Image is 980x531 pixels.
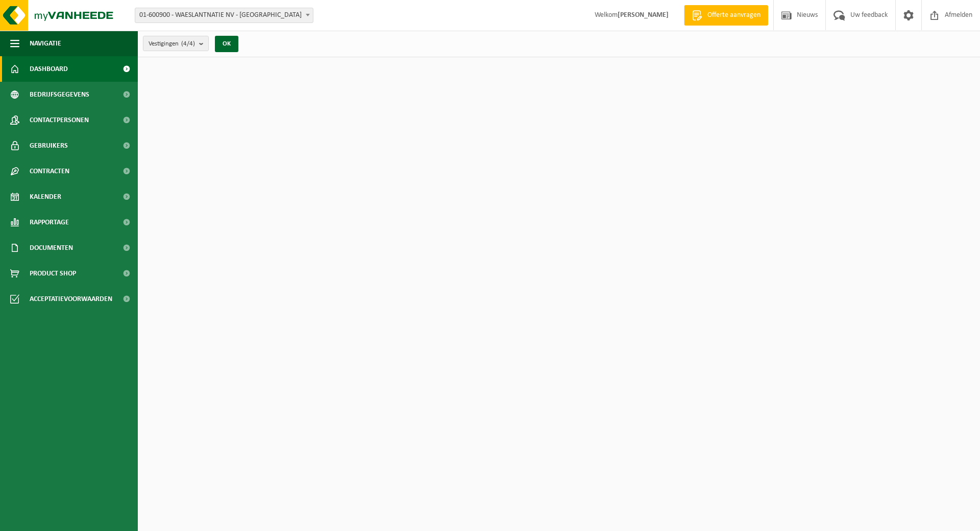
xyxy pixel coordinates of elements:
[30,56,68,82] span: Dashboard
[135,8,313,22] span: 01-600900 - WAESLANTNATIE NV - ANTWERPEN
[30,158,69,184] span: Contracten
[30,107,89,133] span: Contactpersonen
[30,235,73,261] span: Documenten
[618,11,669,19] strong: [PERSON_NAME]
[135,8,313,23] span: 01-600900 - WAESLANTNATIE NV - ANTWERPEN
[181,40,195,47] count: (4/4)
[30,82,89,107] span: Bedrijfsgegevens
[30,210,69,235] span: Rapportage
[30,286,112,312] span: Acceptatievoorwaarden
[30,133,68,158] span: Gebruikers
[149,36,195,52] span: Vestigingen
[705,10,763,20] span: Offerte aanvragen
[30,184,61,210] span: Kalender
[215,36,238,52] button: OK
[30,261,76,286] span: Product Shop
[30,31,61,56] span: Navigatie
[143,36,209,51] button: Vestigingen(4/4)
[684,5,768,26] a: Offerte aanvragen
